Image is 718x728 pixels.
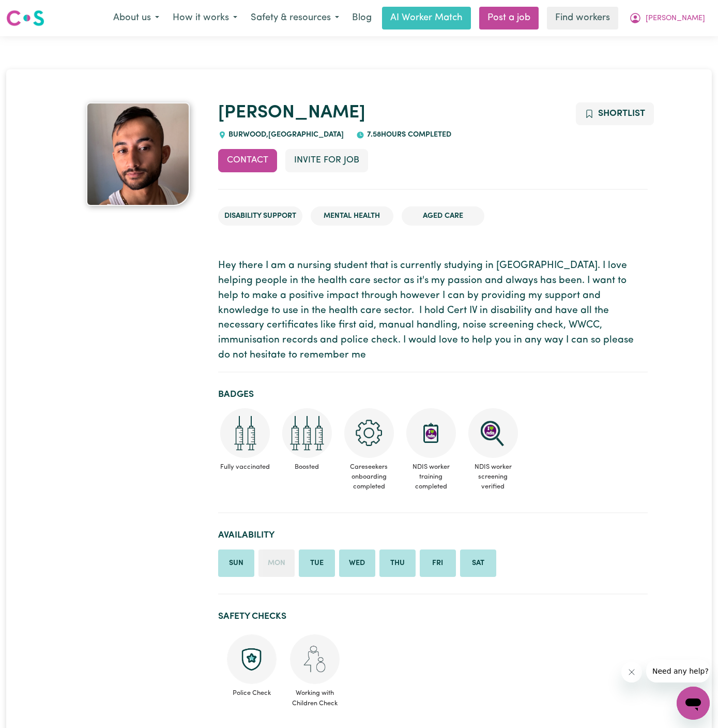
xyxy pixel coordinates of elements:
[404,458,458,496] span: NDIS worker training completed
[218,259,648,363] p: Hey there I am a nursing student that is currently studying in [GEOGRAPHIC_DATA]. I love helping ...
[598,109,645,118] span: Shortlist
[71,102,206,206] a: Bishal 's profile picture'
[379,549,416,577] li: Available on Thursday
[344,408,394,458] img: CS Academy: Careseekers Onboarding course completed
[402,206,484,226] li: Aged Care
[479,7,539,29] a: Post a job
[364,131,451,139] span: 7.58 hours completed
[218,458,272,476] span: Fully vaccinated
[220,408,270,458] img: Care and support worker has received 2 doses of COVID-19 vaccine
[285,149,368,172] button: Invite for Job
[218,611,648,622] h2: Safety Checks
[622,7,712,29] button: My Account
[646,13,705,24] span: [PERSON_NAME]
[218,149,277,172] button: Contact
[226,131,344,139] span: BURWOOD , [GEOGRAPHIC_DATA]
[6,9,44,27] img: Careseekers logo
[299,549,335,577] li: Available on Tuesday
[218,389,648,400] h2: Badges
[218,549,254,577] li: Available on Sunday
[547,7,618,29] a: Find workers
[382,7,471,29] a: AI Worker Match
[166,7,244,29] button: How it works
[311,206,393,226] li: Mental Health
[86,102,190,206] img: Bishal
[289,684,340,708] span: Working with Children Check
[280,458,334,476] span: Boosted
[342,458,396,496] span: Careseekers onboarding completed
[218,530,648,541] h2: Availability
[282,408,332,458] img: Care and support worker has received booster dose of COVID-19 vaccination
[218,206,302,226] li: Disability Support
[468,408,518,458] img: NDIS Worker Screening Verified
[677,687,710,720] iframe: Button to launch messaging window
[106,7,166,29] button: About us
[576,102,654,125] button: Add to shortlist
[258,549,295,577] li: Unavailable on Monday
[621,662,642,682] iframe: Close message
[339,549,375,577] li: Available on Wednesday
[646,660,710,682] iframe: Message from company
[227,634,277,684] img: Police check
[420,549,456,577] li: Available on Friday
[290,634,340,684] img: Working with children check
[6,6,44,30] a: Careseekers logo
[460,549,496,577] li: Available on Saturday
[346,7,378,29] a: Blog
[226,684,277,698] span: Police Check
[218,104,365,122] a: [PERSON_NAME]
[406,408,456,458] img: CS Academy: Introduction to NDIS Worker Training course completed
[244,7,346,29] button: Safety & resources
[466,458,520,496] span: NDIS worker screening verified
